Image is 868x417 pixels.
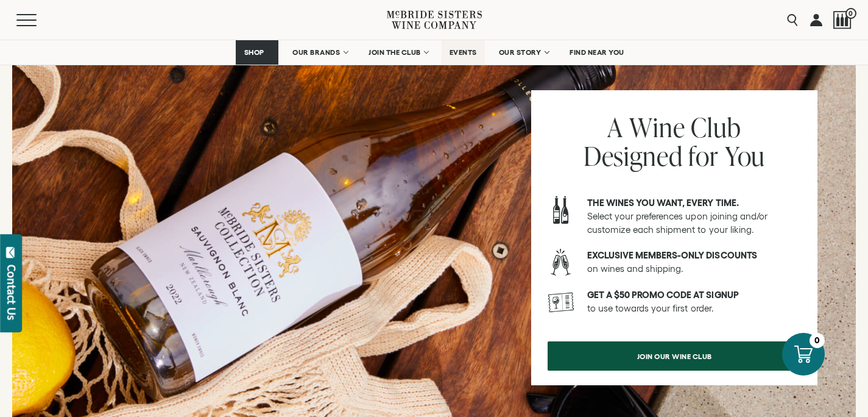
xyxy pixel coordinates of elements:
a: Join our wine club [548,341,801,371]
span: Designed [584,138,683,174]
span: EVENTS [450,48,477,57]
p: Select your preferences upon joining and/or customize each shipment to your liking. [587,196,801,237]
span: SHOP [244,48,264,57]
span: OUR STORY [499,48,542,57]
button: Mobile Menu Trigger [16,14,60,26]
a: JOIN THE CLUB [361,40,436,65]
strong: Exclusive members-only discounts [587,250,757,260]
a: OUR STORY [491,40,556,65]
span: Wine [629,109,685,145]
div: Contact Us [5,265,18,320]
a: EVENTS [442,40,485,65]
a: FIND NEAR YOU [562,40,632,65]
strong: The wines you want, every time. [587,198,739,208]
span: Join our wine club [616,344,733,368]
span: for [688,138,719,174]
a: SHOP [236,40,278,65]
div: 0 [810,333,825,348]
a: OUR BRANDS [284,40,355,65]
span: Club [691,109,741,145]
p: to use towards your first order. [587,288,801,315]
strong: GET A $50 PROMO CODE AT SIGNUP [587,290,739,300]
span: 0 [845,8,856,19]
span: FIND NEAR YOU [570,48,624,57]
span: JOIN THE CLUB [369,48,421,57]
span: OUR BRANDS [292,48,340,57]
span: A [607,109,623,145]
span: You [725,138,766,174]
p: on wines and shipping. [587,249,801,276]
